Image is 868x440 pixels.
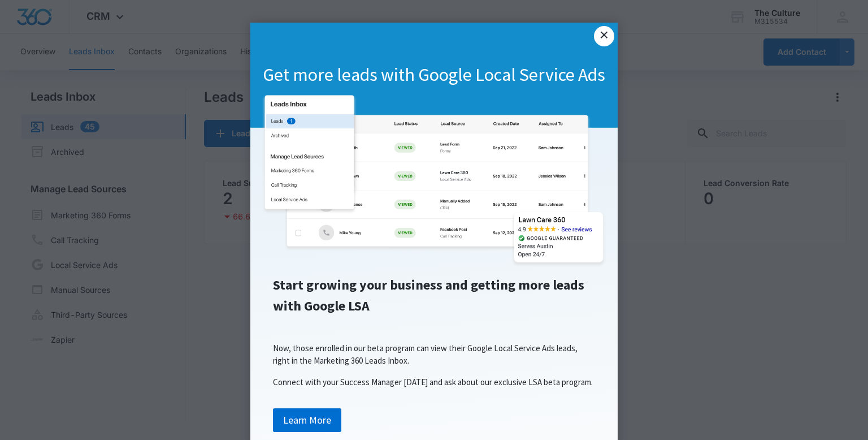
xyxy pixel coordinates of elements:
span: Start growing your business and getting more leads [273,276,584,294]
span: Now, those enrolled in our beta program can view their Google Local Service Ads leads, right in t... [273,343,578,366]
p: ​ [262,321,606,333]
span: Connect with your Success Manager [DATE] and ask about our exclusive LSA beta program. [273,377,593,387]
a: Close modal [594,26,614,46]
h1: Get more leads with Google Local Service Ads [250,63,618,87]
span: with Google LSA [273,297,370,314]
a: Learn More [273,408,341,432]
